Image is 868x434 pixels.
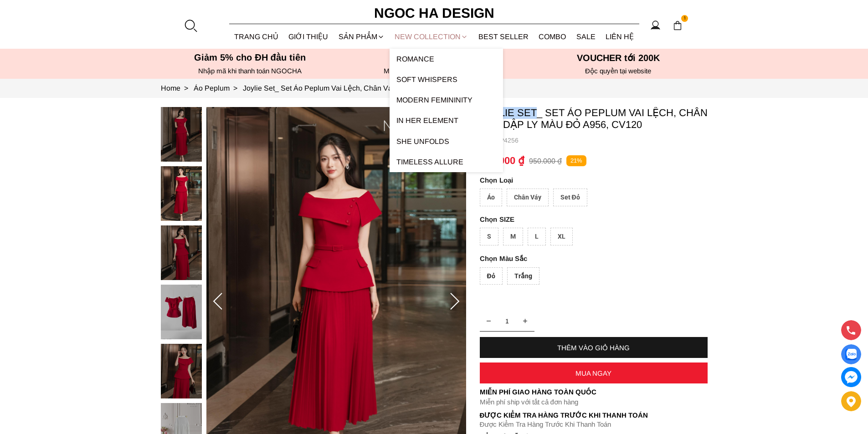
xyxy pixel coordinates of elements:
[473,25,534,49] a: BEST SELLER
[390,25,473,49] a: NEW COLLECTION
[480,255,682,263] p: Màu Sắc
[496,137,708,144] p: TP4256
[480,228,498,245] div: S
[529,157,562,165] p: 950.000 ₫
[845,349,857,360] img: Display image
[390,110,503,131] a: In Her Element
[841,367,861,387] a: messenger
[390,131,503,152] a: SHE UNFOLDS
[480,107,708,131] p: Joylie Set_ Set Áo Peplum Vai Lệch, Chân Váy Dập Ly Màu Đỏ A956, CV120
[480,369,708,377] div: MUA NGAY
[366,2,503,24] a: Ngoc Ha Design
[390,69,503,90] a: Soft Whispers
[161,344,202,398] img: Joylie Set_ Set Áo Peplum Vai Lệch, Chân Váy Dập Ly Màu Đỏ A956, CV120_mini_4
[566,155,586,167] p: 21%
[390,90,503,110] a: Modern Femininity
[198,67,302,75] font: Nhập mã khi thanh toán NGOCHA
[161,166,202,221] img: Joylie Set_ Set Áo Peplum Vai Lệch, Chân Váy Dập Ly Màu Đỏ A956, CV120_mini_1
[480,215,708,223] p: SIZE
[480,267,503,285] div: Đỏ
[161,84,194,92] a: Link to Home
[345,67,524,75] h6: MIễn phí ship cho tất cả đơn hàng
[194,52,306,62] font: Giảm 5% cho ĐH đầu tiên
[480,312,534,330] input: Quantity input
[529,52,708,63] h5: VOUCHER tới 200K
[571,25,601,49] a: SALE
[507,267,539,285] div: Trắng
[673,20,683,31] img: img-CART-ICON-ksit0nf1
[229,25,284,49] a: TRANG CHỦ
[507,189,549,206] div: Chân Váy
[161,225,202,280] img: Joylie Set_ Set Áo Peplum Vai Lệch, Chân Váy Dập Ly Màu Đỏ A956, CV120_mini_2
[480,189,502,206] div: Áo
[529,67,708,75] h6: Độc quyền tại website
[390,152,503,172] a: Timeless Allure
[480,344,708,352] div: THÊM VÀO GIỎ HÀNG
[550,228,573,245] div: XL
[180,84,192,92] span: >
[681,15,688,22] span: 1
[161,285,202,339] img: Joylie Set_ Set Áo Peplum Vai Lệch, Chân Váy Dập Ly Màu Đỏ A956, CV120_mini_3
[480,176,682,184] p: Loại
[528,228,546,245] div: L
[480,388,596,396] font: Miễn phí giao hàng toàn quốc
[503,228,523,245] div: M
[553,189,587,206] div: Set Đỏ
[534,25,571,49] a: Combo
[841,344,861,364] a: Display image
[161,107,202,162] img: Joylie Set_ Set Áo Peplum Vai Lệch, Chân Váy Dập Ly Màu Đỏ A956, CV120_mini_0
[283,25,334,49] a: GIỚI THIỆU
[334,25,390,49] div: SẢN PHẨM
[243,84,493,92] a: Link to Joylie Set_ Set Áo Peplum Vai Lệch, Chân Váy Dập Ly Màu Đỏ A956, CV120
[480,411,708,419] p: Được Kiểm Tra Hàng Trước Khi Thanh Toán
[480,420,708,429] p: Được Kiểm Tra Hàng Trước Khi Thanh Toán
[230,84,241,92] span: >
[601,25,639,49] a: LIÊN HỆ
[480,398,578,406] font: Miễn phí ship với tất cả đơn hàng
[194,84,243,92] a: Link to Áo Peplum
[390,49,503,69] a: ROMANCE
